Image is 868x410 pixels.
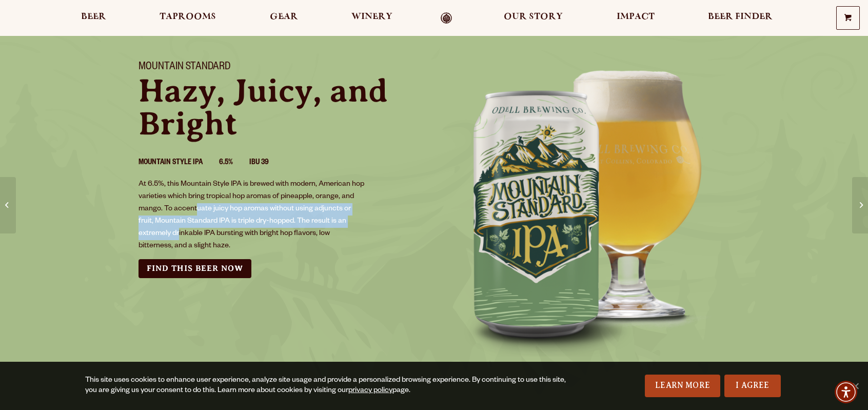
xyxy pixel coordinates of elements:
[139,61,422,74] h1: Mountain Standard
[835,381,857,403] div: Accessibility Menu
[249,157,285,170] li: IBU 39
[708,13,773,21] span: Beer Finder
[139,157,219,170] li: Mountain Style IPA
[74,12,113,24] a: Beer
[348,387,392,395] a: privacy policy
[351,13,392,21] span: Winery
[504,13,563,21] span: Our Story
[427,12,465,24] a: Odell Home
[724,375,781,397] a: I Agree
[701,12,779,24] a: Beer Finder
[81,13,106,21] span: Beer
[139,74,422,140] p: Hazy, Juicy, and Bright
[617,13,655,21] span: Impact
[645,375,720,397] a: Learn More
[270,13,298,21] span: Gear
[139,179,365,252] p: At 6.5%, this Mountain Style IPA is brewed with modern, American hop varieties which bring tropic...
[139,259,251,278] a: Find this Beer Now
[85,376,575,396] div: This site uses cookies to enhance user experience, analyze site usage and provide a personalized ...
[434,49,742,357] img: Image of can and pour
[153,12,223,24] a: Taprooms
[345,12,399,24] a: Winery
[219,157,249,170] li: 6.5%
[160,13,216,21] span: Taprooms
[263,12,305,24] a: Gear
[497,12,569,24] a: Our Story
[610,12,661,24] a: Impact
